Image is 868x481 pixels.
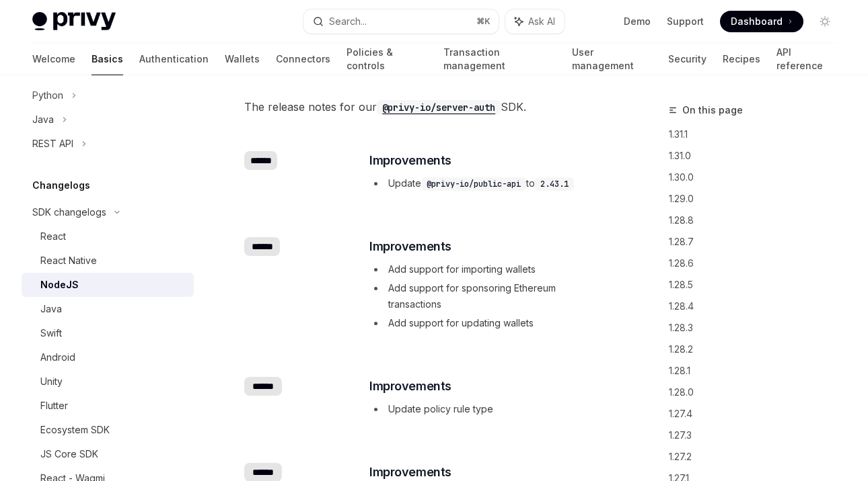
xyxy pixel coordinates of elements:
a: React Native [22,249,194,273]
a: 1.28.6 [669,253,846,274]
div: REST API [32,136,73,152]
span: Ask AI [528,15,555,28]
a: Authentication [139,43,209,75]
div: React Native [40,253,97,269]
a: Java [22,297,194,321]
a: 1.27.2 [669,446,846,468]
a: 1.28.3 [669,317,846,339]
li: Update to [369,175,606,191]
a: Dashboard [720,11,803,32]
span: On this page [682,102,743,118]
a: 1.31.1 [669,124,846,145]
a: @privy-io/server-auth [377,100,501,114]
a: Security [668,43,707,75]
li: Update policy rule type [369,401,606,417]
a: Support [667,15,704,28]
a: 1.28.1 [669,360,846,382]
div: Java [32,112,54,128]
button: Search...⌘K [303,9,498,34]
a: NodeJS [22,273,194,297]
a: Connectors [276,43,330,75]
a: Demo [624,15,651,28]
li: Add support for updating wallets [369,315,606,331]
code: @privy-io/server-auth [377,100,501,115]
a: Welcome [32,43,75,75]
a: User management [572,43,652,75]
span: Dashboard [731,15,783,28]
a: 1.28.2 [669,339,846,360]
a: 1.28.0 [669,382,846,403]
code: @privy-io/public-api [421,177,526,191]
div: Search... [329,13,367,30]
a: Flutter [22,394,194,418]
a: 1.28.7 [669,231,846,253]
a: 1.30.0 [669,167,846,188]
a: 1.28.8 [669,210,846,231]
a: 1.28.5 [669,274,846,296]
div: Java [40,301,62,317]
a: Recipes [723,43,760,75]
a: JS Core SDK [22,442,194,466]
a: API reference [776,43,836,75]
a: 1.27.3 [669,425,846,446]
a: Swift [22,321,194,345]
div: JS Core SDK [40,446,98,462]
div: React [40,228,66,245]
a: 1.31.0 [669,145,846,167]
li: Add support for importing wallets [369,261,606,277]
div: Ecosystem SDK [40,422,110,438]
a: 1.29.0 [669,188,846,210]
span: Improvements [369,377,451,396]
div: Unity [40,374,63,390]
div: Android [40,349,75,365]
span: Improvements [369,237,451,256]
a: Android [22,345,194,369]
a: Wallets [225,43,260,75]
span: ⌘ K [476,16,491,27]
div: Flutter [40,398,68,414]
a: Policies & controls [347,43,427,75]
span: Improvements [369,151,451,170]
span: The release notes for our SDK. [244,97,607,116]
div: Swift [40,325,62,341]
a: Transaction management [443,43,556,75]
a: Unity [22,369,194,394]
a: 1.27.4 [669,403,846,425]
a: 1.28.4 [669,296,846,317]
a: Basics [92,43,123,75]
div: NodeJS [40,277,79,293]
a: React [22,224,194,249]
button: Ask AI [505,9,565,34]
code: 2.43.1 [535,177,574,191]
div: SDK changelogs [32,204,106,220]
li: Add support for sponsoring Ethereum transactions [369,280,606,312]
img: light logo [32,12,116,31]
a: Ecosystem SDK [22,418,194,442]
h5: Changelogs [32,177,90,193]
button: Toggle dark mode [814,11,836,32]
